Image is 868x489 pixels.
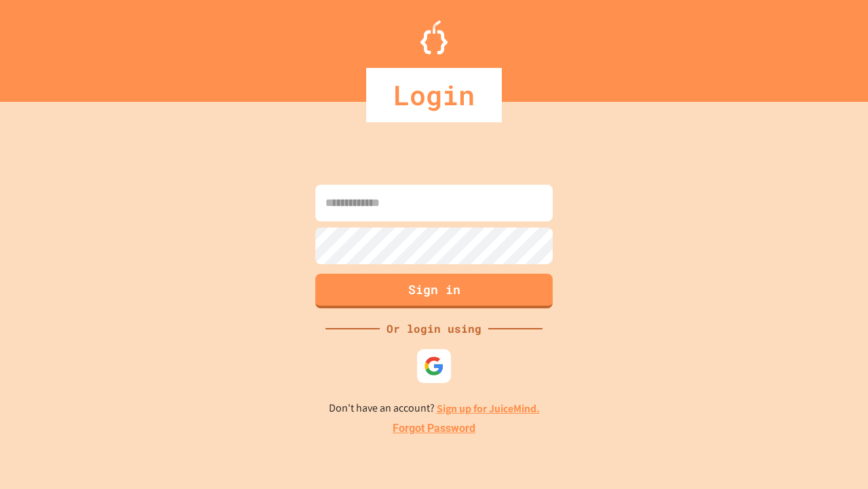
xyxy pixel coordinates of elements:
[315,274,553,308] button: Sign in
[424,356,444,376] img: google-icon.svg
[393,420,475,437] a: Forgot Password
[811,435,854,475] iframe: chat widget
[420,20,448,54] img: Logo.svg
[437,401,540,416] a: Sign up for JuiceMind.
[380,321,488,337] div: Or login using
[366,68,502,122] div: Login
[755,376,854,433] iframe: chat widget
[329,400,540,417] p: Don't have an account?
